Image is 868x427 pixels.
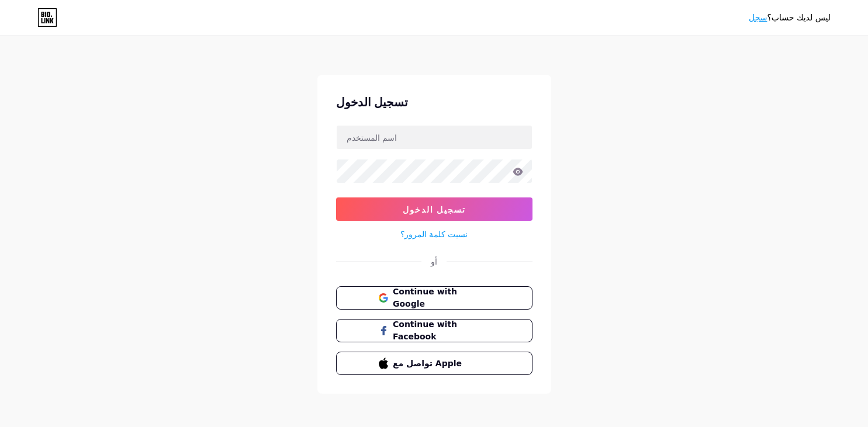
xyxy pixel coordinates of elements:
[393,318,489,343] span: Continue with Facebook
[336,93,532,111] div: تسجيل الدخول
[337,126,532,149] input: اسم المستخدم
[749,12,831,24] div: ليس لديك حساب؟
[336,352,532,375] button: تواصل مع Apple
[749,13,767,22] a: سجل
[393,286,489,310] span: Continue with Google
[336,319,532,342] button: Continue with Facebook
[400,228,468,240] a: نسيت كلمة المرور؟
[431,255,437,268] div: أو
[336,197,532,221] button: تسجيل الدخول
[336,286,532,310] button: Continue with Google
[403,204,466,214] span: تسجيل الدخول
[393,357,489,370] span: تواصل مع Apple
